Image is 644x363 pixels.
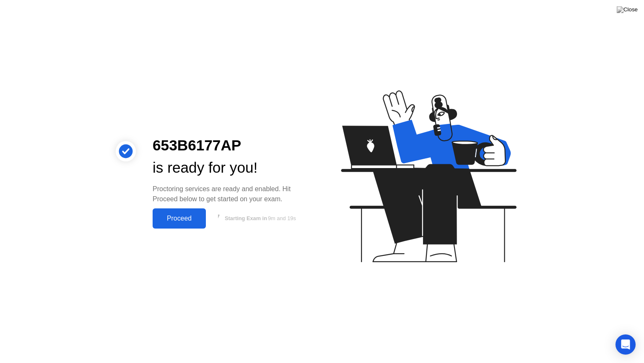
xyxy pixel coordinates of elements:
[153,208,206,229] button: Proceed
[153,134,309,157] div: 653B6177AP
[153,184,309,204] div: Proctoring services are ready and enabled. Hit Proceed below to get started on your exam.
[210,210,309,226] button: Starting Exam in9m and 19s
[268,215,296,221] span: 9m and 19s
[155,215,203,222] div: Proceed
[615,334,636,355] div: Open Intercom Messenger
[617,6,638,13] img: Close
[153,157,309,179] div: is ready for you!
